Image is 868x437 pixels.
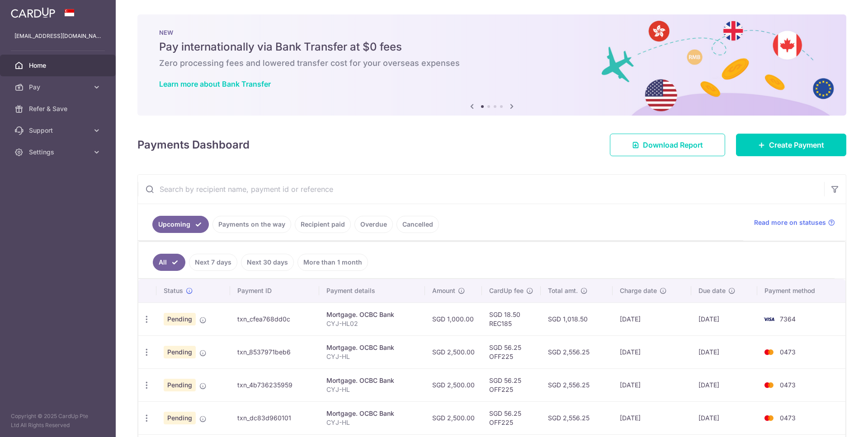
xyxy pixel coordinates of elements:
[326,319,417,328] p: CYJ-HL02
[780,315,796,323] span: 7364
[230,401,319,434] td: txn_dc83d960101
[164,286,183,295] span: Status
[29,83,89,92] span: Pay
[613,302,691,335] td: [DATE]
[29,104,89,113] span: Refer & Save
[760,380,778,391] img: Bank Card
[230,335,319,368] td: txn_8537971beb6
[164,412,196,424] span: Pending
[780,381,796,389] span: 0473
[757,279,845,302] th: Payment method
[780,414,796,422] span: 0473
[425,401,482,434] td: SGD 2,500.00
[698,286,726,295] span: Due date
[11,7,55,18] img: CardUp
[326,409,417,418] div: Mortgage. OCBC Bank
[541,401,613,434] td: SGD 2,556.25
[396,216,439,233] a: Cancelled
[489,286,524,295] span: CardUp fee
[760,314,778,325] img: Bank Card
[620,286,657,295] span: Charge date
[754,218,826,227] span: Read more on statuses
[29,61,89,70] span: Home
[482,302,541,335] td: SGD 18.50 REC185
[482,335,541,368] td: SGD 56.25 OFF225
[425,302,482,335] td: SGD 1,000.00
[613,335,691,368] td: [DATE]
[29,148,89,157] span: Settings
[541,335,613,368] td: SGD 2,556.25
[159,29,825,36] p: NEW
[354,216,393,233] a: Overdue
[152,216,209,233] a: Upcoming
[159,40,825,54] h5: Pay internationally via Bank Transfer at $0 fees
[159,58,825,69] h6: Zero processing fees and lowered transfer cost for your overseas expenses
[295,216,351,233] a: Recipient paid
[610,134,725,156] a: Download Report
[425,335,482,368] td: SGD 2,500.00
[326,352,417,361] p: CYJ-HL
[297,254,368,271] a: More than 1 month
[212,216,291,233] a: Payments on the way
[137,14,846,116] img: Bank transfer banner
[164,379,196,391] span: Pending
[691,368,757,401] td: [DATE]
[164,313,196,325] span: Pending
[613,368,691,401] td: [DATE]
[482,401,541,434] td: SGD 56.25 OFF225
[760,413,778,423] img: Bank Card
[691,302,757,335] td: [DATE]
[326,376,417,385] div: Mortgage. OCBC Bank
[319,279,425,302] th: Payment details
[691,401,757,434] td: [DATE]
[14,32,101,41] p: [EMAIL_ADDRESS][DOMAIN_NAME]
[643,139,703,150] span: Download Report
[159,79,271,88] a: Learn more about Bank Transfer
[326,418,417,427] p: CYJ-HL
[153,254,185,271] a: All
[137,137,250,153] h4: Payments Dashboard
[326,310,417,319] div: Mortgage. OCBC Bank
[230,368,319,401] td: txn_4b736235959
[29,126,89,135] span: Support
[482,368,541,401] td: SGD 56.25 OFF225
[230,279,319,302] th: Payment ID
[736,134,846,156] a: Create Payment
[326,385,417,394] p: CYJ-HL
[754,218,835,227] a: Read more on statuses
[780,348,796,356] span: 0473
[760,347,778,358] img: Bank Card
[241,254,294,271] a: Next 30 days
[326,343,417,352] div: Mortgage. OCBC Bank
[138,175,824,204] input: Search by recipient name, payment id or reference
[541,368,613,401] td: SGD 2,556.25
[613,401,691,434] td: [DATE]
[189,254,237,271] a: Next 7 days
[432,286,455,295] span: Amount
[548,286,578,295] span: Total amt.
[230,302,319,335] td: txn_cfea768dd0c
[425,368,482,401] td: SGD 2,500.00
[691,335,757,368] td: [DATE]
[164,346,196,358] span: Pending
[769,139,824,150] span: Create Payment
[541,302,613,335] td: SGD 1,018.50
